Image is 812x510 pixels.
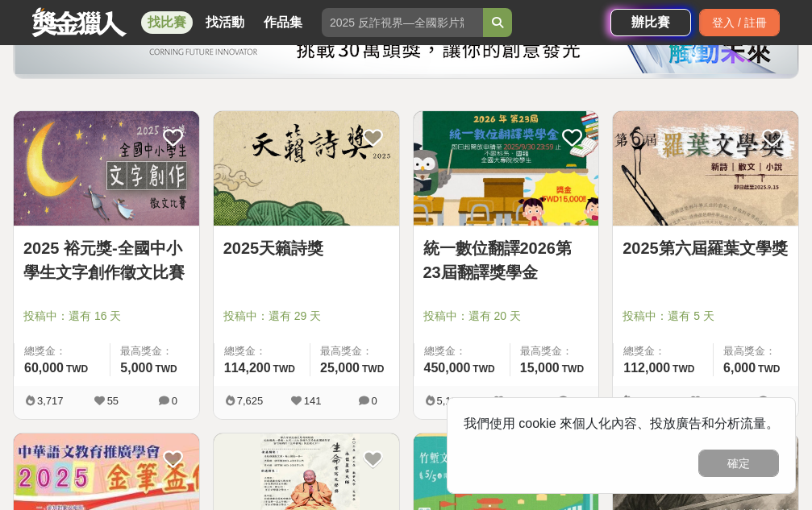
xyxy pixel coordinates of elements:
span: 總獎金： [623,343,703,359]
div: 登入 / 註冊 [699,9,780,36]
a: Cover Image [613,111,798,226]
span: 99 [506,395,518,407]
span: 310 [703,395,721,407]
span: TWD [673,363,694,375]
span: 我們使用 cookie 來個人化內容、投放廣告和分析流量。 [464,417,779,430]
span: 15,000 [520,361,560,375]
span: 最高獎金： [723,343,789,359]
span: 投稿中：還有 16 天 [23,308,189,325]
a: 找活動 [199,11,251,34]
span: 3,717 [37,395,64,407]
span: 55 [107,395,119,407]
a: Cover Image [14,111,199,226]
span: 7,625 [237,395,264,407]
span: 0 [172,395,177,407]
span: 投稿中：還有 5 天 [623,308,789,325]
span: 0 [771,395,777,407]
span: 總獎金： [224,343,300,359]
a: 辦比賽 [610,9,691,36]
a: Cover Image [214,111,399,226]
span: 15,703 [634,395,666,407]
a: 2025 裕元獎-全國中小學生文字創作徵文比賽 [23,236,189,284]
span: 112,000 [623,361,670,375]
span: TWD [273,363,295,375]
img: Cover Image [14,111,199,226]
span: TWD [155,363,177,375]
span: 141 [304,395,322,407]
span: 5,000 [120,361,152,375]
span: 5,195 [437,395,464,407]
img: Cover Image [613,111,798,226]
span: 最高獎金： [520,343,589,359]
input: 2025 反詐視界—全國影片競賽 [322,8,483,37]
span: 總獎金： [424,343,500,359]
span: TWD [473,363,494,375]
a: 找比賽 [141,11,193,34]
button: 確定 [698,450,779,477]
span: 114,200 [224,361,271,375]
a: 2025第六屆羅葉文學獎 [623,236,789,260]
a: 統一數位翻譯2026第23屆翻譯獎學金 [423,236,589,284]
img: Cover Image [214,111,399,226]
span: TWD [66,363,88,375]
span: TWD [562,363,584,375]
span: 0 [372,395,377,407]
a: 作品集 [257,11,309,34]
span: TWD [362,363,384,375]
span: 最高獎金： [320,343,389,359]
span: 25,000 [320,361,360,375]
span: 60,000 [24,361,64,375]
span: 總獎金： [24,343,100,359]
span: 最高獎金： [120,343,189,359]
span: 450,000 [424,361,471,375]
a: 2025天籟詩獎 [223,236,389,260]
span: 6,000 [723,361,756,375]
a: Cover Image [414,111,599,226]
span: 投稿中：還有 20 天 [423,308,589,325]
span: TWD [758,363,780,375]
span: 0 [571,395,577,407]
span: 投稿中：還有 29 天 [223,308,389,325]
img: Cover Image [414,111,599,226]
